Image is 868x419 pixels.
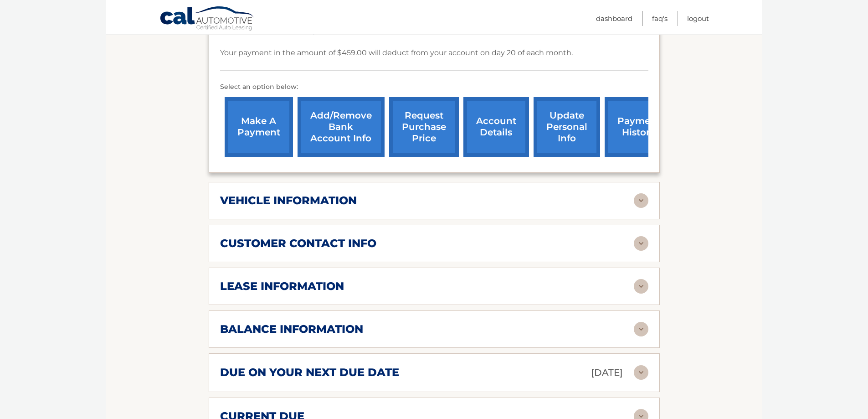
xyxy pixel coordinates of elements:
a: request purchase price [389,97,459,157]
a: Cal Automotive [159,6,255,32]
img: accordion-rest.svg [634,279,648,294]
h2: lease information [220,279,344,293]
img: accordion-rest.svg [634,322,648,336]
a: account details [463,97,529,157]
a: Logout [687,11,709,26]
a: FAQ's [652,11,668,26]
a: make a payment [225,97,293,157]
h2: customer contact info [220,237,376,250]
img: accordion-rest.svg [634,193,648,208]
a: update personal info [534,97,600,157]
p: Your payment in the amount of $459.00 will deduct from your account on day 20 of each month. [220,47,573,59]
img: accordion-rest.svg [634,365,648,380]
h2: due on your next due date [220,366,399,379]
img: accordion-rest.svg [634,236,648,251]
h2: balance information [220,322,363,336]
a: payment history [605,97,673,157]
a: Add/Remove bank account info [298,97,385,157]
span: Enrolled For Auto Pay [233,26,317,35]
p: Select an option below: [220,82,648,93]
h2: vehicle information [220,194,357,207]
a: Dashboard [596,11,632,26]
p: [DATE] [591,365,623,381]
